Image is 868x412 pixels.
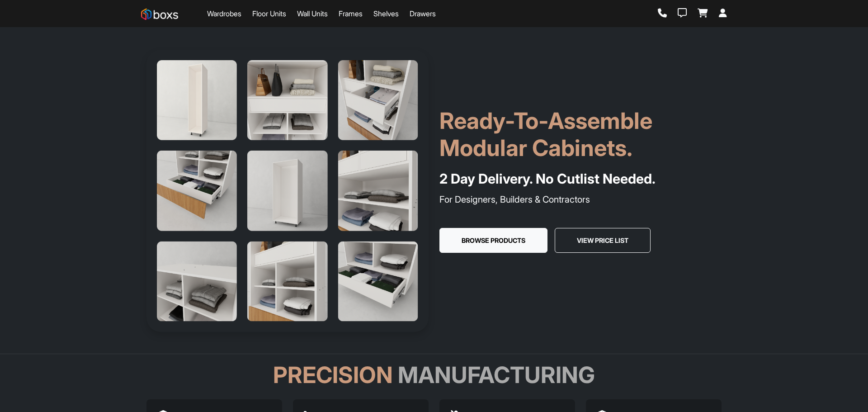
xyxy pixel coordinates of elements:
a: Wardrobes [207,8,241,19]
a: Shelves [373,8,399,19]
p: For Designers, Builders & Contractors [439,193,722,206]
span: Precision [273,361,393,388]
span: Manufacturing [398,361,595,388]
a: Wall Units [297,8,328,19]
a: Login [719,9,727,19]
a: Drawers [410,8,436,19]
img: Hero [146,50,429,332]
img: Boxs Store logo [141,9,178,20]
button: Browse Products [439,228,547,253]
h1: Ready-To-Assemble Modular Cabinets. [439,107,722,161]
a: Floor Units [252,8,286,19]
h4: 2 Day Delivery. No Cutlist Needed. [439,169,722,189]
button: View Price List [555,228,651,253]
a: Frames [339,8,363,19]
